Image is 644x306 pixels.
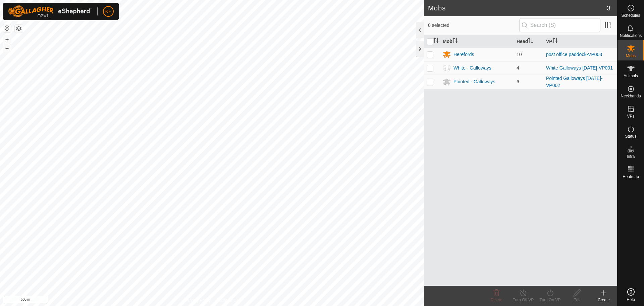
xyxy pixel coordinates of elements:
a: Pointed Galloways [DATE]-VP002 [546,76,603,88]
p-sorticon: Activate to sort [452,39,458,44]
th: Head [514,35,543,48]
button: Map Layers [15,25,23,33]
div: Turn Off VP [510,297,537,303]
h2: Mobs [428,4,607,12]
a: Help [618,286,644,304]
th: Mob [440,35,514,48]
span: Infra [627,155,635,159]
input: Search (S) [519,18,600,32]
a: post office paddock-VP003 [546,52,602,57]
p-sorticon: Activate to sort [433,39,439,44]
span: VPs [627,114,634,118]
div: Turn On VP [537,297,563,303]
a: White Galloways [DATE]-VP001 [546,65,613,71]
p-sorticon: Activate to sort [528,39,533,44]
span: Help [627,298,635,302]
span: Animals [624,74,638,78]
div: Pointed - Galloways [453,78,495,85]
button: + [3,35,11,43]
a: Contact Us [219,297,238,303]
div: White - Galloways [453,64,491,72]
span: 6 [517,79,519,84]
img: Gallagher Logo [8,5,92,17]
span: Notifications [620,34,642,38]
div: Herefords [453,51,474,58]
p-sorticon: Activate to sort [552,39,558,44]
span: 4 [517,65,519,71]
span: KE [105,8,112,15]
div: Edit [563,297,590,303]
button: Reset Map [3,24,11,32]
th: VP [543,35,617,48]
span: Mobs [626,54,636,58]
span: Status [625,134,636,138]
span: Delete [491,298,502,302]
a: Privacy Policy [185,297,211,303]
button: – [3,44,11,52]
span: 0 selected [428,22,519,29]
div: Create [590,297,617,303]
span: Heatmap [623,175,639,179]
span: Schedules [621,13,640,17]
span: 3 [607,3,610,13]
span: Neckbands [621,94,641,98]
span: 10 [517,52,522,57]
